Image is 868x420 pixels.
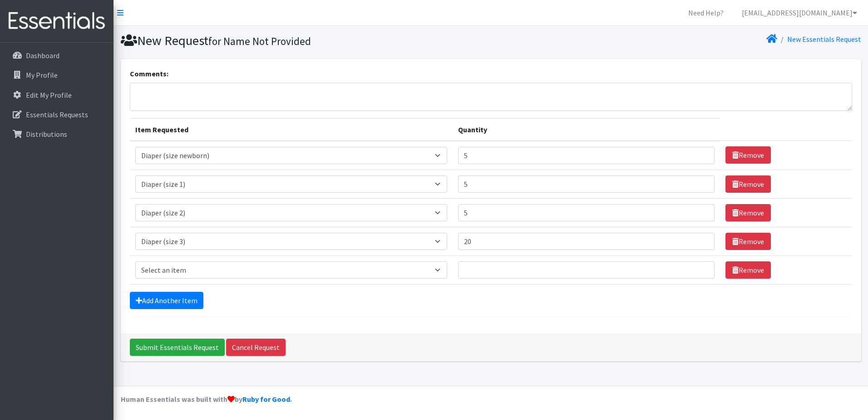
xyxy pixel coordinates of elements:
[725,233,771,250] a: Remove
[242,395,290,404] a: Ruby for Good
[26,70,58,80] p: My Profile
[735,4,864,22] a: [EMAIL_ADDRESS][DOMAIN_NAME]
[26,130,67,139] p: Distributions
[130,68,168,79] label: Comments:
[787,35,861,44] a: New Essentials Request
[4,105,110,124] a: Essentials Requests
[725,146,771,164] a: Remove
[26,110,88,119] p: Essentials Requests
[26,51,59,60] p: Dashboard
[208,35,311,48] small: for Name Not Provided
[130,292,203,309] a: Add Another Item
[130,118,453,141] th: Item Requested
[4,86,110,104] a: Edit My Profile
[681,4,731,22] a: Need Help?
[453,118,720,141] th: Quantity
[4,66,110,84] a: My Profile
[226,339,286,356] a: Cancel Request
[26,90,72,100] p: Edit My Profile
[4,125,110,143] a: Distributions
[4,46,110,65] a: Dashboard
[4,6,110,36] img: HumanEssentials
[130,339,225,356] input: Submit Essentials Request
[725,261,771,279] a: Remove
[121,33,488,49] h1: New Request
[121,395,292,404] strong: Human Essentials was built with by .
[725,204,771,221] a: Remove
[725,175,771,193] a: Remove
